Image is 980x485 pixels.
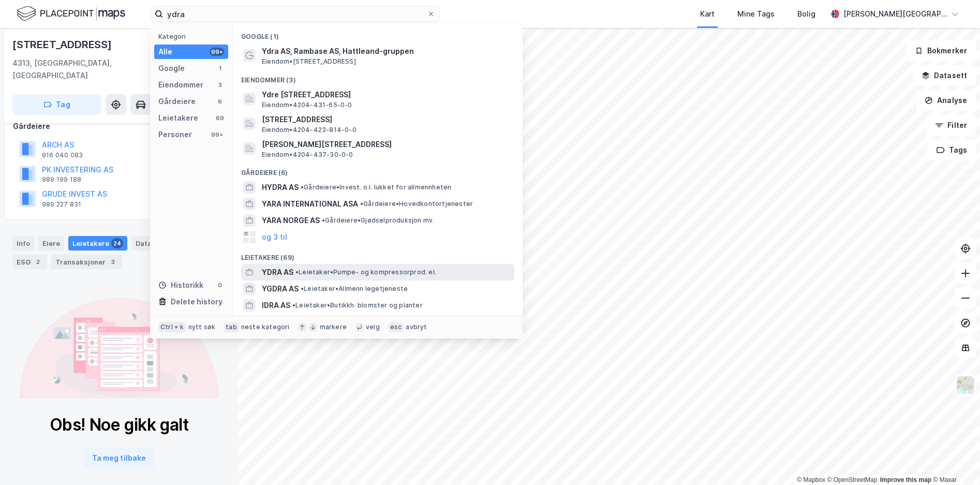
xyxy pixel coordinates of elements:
[158,128,192,141] div: Personer
[216,114,224,122] div: 69
[17,5,125,23] img: logo.f888ab2527a4732fd821a326f86c7f29.svg
[158,62,185,75] div: Google
[51,255,122,269] div: Transaksjoner
[210,130,224,139] div: 99+
[50,415,189,435] div: Obs! Noe gikk galt
[262,89,510,101] span: Ydre [STREET_ADDRESS]
[301,183,304,191] span: •
[928,435,980,485] iframe: Chat Widget
[42,200,81,209] div: 989 227 831
[797,476,825,483] a: Mapbox
[322,216,325,224] span: •
[42,175,81,184] div: 989 199 188
[38,236,64,251] div: Eiere
[210,48,224,56] div: 99+
[262,151,353,159] span: Eiendom • 4204-437-30-0-0
[224,322,239,332] div: tab
[131,236,183,251] div: Datasett
[843,8,947,20] div: [PERSON_NAME][GEOGRAPHIC_DATA]
[241,323,290,331] div: neste kategori
[171,296,222,308] div: Delete history
[262,126,357,134] span: Eiendom • 4204-423-814-0-0
[83,448,155,468] button: Ta meg tilbake
[262,45,510,57] span: Ydra AS, Rambase AS, Hattleand-gruppen
[158,322,186,332] div: Ctrl + k
[216,281,224,289] div: 0
[797,8,815,20] div: Bolig
[262,231,287,243] button: og 3 til
[158,33,228,40] div: Kategori
[216,97,224,106] div: 6
[301,285,408,293] span: Leietaker • Allmenn legetjeneste
[388,322,404,332] div: esc
[360,200,473,208] span: Gårdeiere • Hovedkontortjenester
[158,46,172,58] div: Alle
[301,285,304,292] span: •
[292,301,295,309] span: •
[926,115,976,136] button: Filter
[928,140,976,160] button: Tags
[360,200,363,208] span: •
[12,36,114,53] div: [STREET_ADDRESS]
[262,113,510,126] span: [STREET_ADDRESS]
[216,64,224,72] div: 1
[233,68,523,86] div: Eiendommer (3)
[906,40,976,61] button: Bokmerker
[301,183,451,192] span: Gårdeiere • Invest. o.l. lukket for allmennheten
[158,279,203,291] div: Historikk
[292,301,423,310] span: Leietaker • Butikkh. blomster og planter
[406,323,427,331] div: avbryt
[700,8,715,20] div: Kart
[262,101,352,109] span: Eiendom • 4204-431-65-0-0
[928,435,980,485] div: Kontrollprogram for chat
[42,151,83,159] div: 916 040 083
[12,57,166,82] div: 4313, [GEOGRAPHIC_DATA], [GEOGRAPHIC_DATA]
[262,299,290,312] span: IDRA AS
[737,8,775,20] div: Mine Tags
[12,94,101,115] button: Tag
[320,323,347,331] div: markere
[163,6,427,22] input: Søk på adresse, matrikkel, gårdeiere, leietakere eller personer
[262,181,299,194] span: HYDRA AS
[233,160,523,179] div: Gårdeiere (6)
[33,257,43,267] div: 2
[262,198,358,210] span: YARA INTERNATIONAL ASA
[827,476,878,483] a: OpenStreetMap
[158,79,203,91] div: Eiendommer
[233,24,523,43] div: Google (1)
[12,236,34,251] div: Info
[262,57,356,66] span: Eiendom • [STREET_ADDRESS]
[188,323,216,331] div: nytt søk
[233,245,523,264] div: Leietakere (69)
[956,375,975,395] img: Z
[880,476,931,483] a: Improve this map
[262,138,510,151] span: [PERSON_NAME][STREET_ADDRESS]
[322,216,434,225] span: Gårdeiere • Gjødselproduksjon mv.
[111,238,123,248] div: 24
[108,257,118,267] div: 3
[366,323,380,331] div: velg
[262,266,293,278] span: YDRA AS
[13,120,225,133] div: Gårdeiere
[262,214,320,227] span: YARA NORGE AS
[12,255,47,269] div: ESG
[158,95,196,108] div: Gårdeiere
[68,236,127,251] div: Leietakere
[158,112,198,124] div: Leietakere
[295,268,299,276] span: •
[913,65,976,86] button: Datasett
[262,283,299,295] span: YGDRA AS
[916,90,976,111] button: Analyse
[295,268,436,276] span: Leietaker • Pumpe- og kompressorprod. el.
[216,81,224,89] div: 3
